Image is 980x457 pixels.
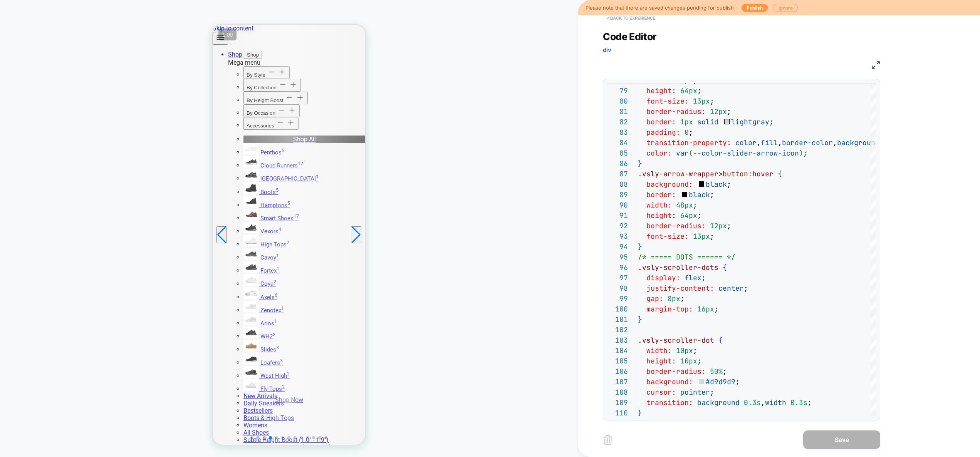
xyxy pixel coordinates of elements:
[697,211,701,220] span: ;
[837,138,905,147] span: background-color
[701,273,706,282] span: ;
[638,315,642,324] span: }
[607,96,628,106] div: 80
[607,210,628,221] div: 91
[710,97,714,105] span: ;
[710,232,714,241] span: ;
[607,106,628,117] div: 81
[607,293,628,304] div: 99
[706,377,735,386] span: #d9d9d9
[607,137,628,148] div: 84
[710,367,723,376] span: 50%
[62,412,65,415] span: Go to slide 5
[706,180,727,189] span: black
[603,31,657,42] span: Code Editor
[31,111,153,118] a: Shop All
[607,231,628,241] div: 93
[646,284,714,293] span: justify-content:
[646,232,689,241] span: font-size:
[638,336,714,345] span: .vsly-scroller-dot
[646,97,689,105] span: font-size:
[646,273,680,282] span: display:
[742,4,768,12] button: Publish
[646,305,693,313] span: margin-top:
[44,412,47,415] span: Go to slide 2
[646,221,706,230] span: border-radius:
[714,305,718,313] span: ;
[103,149,106,155] sup: 1
[607,241,628,252] div: 94
[646,128,680,137] span: padding:
[685,273,701,282] span: flex
[646,388,676,397] span: cursor:
[87,412,90,415] span: Go to slide 9
[735,138,757,147] span: color
[607,148,628,158] div: 85
[689,190,710,199] span: black
[85,136,91,142] sup: 12
[723,263,727,272] span: {
[607,345,628,356] div: 104
[607,335,628,345] div: 103
[81,189,86,194] sup: 17
[607,408,628,418] div: 110
[646,357,676,365] span: height:
[799,149,803,157] span: )
[646,138,731,147] span: transition-property:
[774,4,798,12] button: Ignore
[697,117,718,126] span: solid
[803,149,807,157] span: ;
[718,284,744,293] span: center
[778,169,782,178] span: {
[607,325,628,335] div: 102
[638,242,642,251] span: }
[765,398,786,407] span: width
[81,412,84,415] span: Go to slide 8
[727,180,731,189] span: ;
[693,346,697,355] span: ;
[607,221,628,231] div: 92
[646,294,663,303] span: gap:
[607,366,628,377] div: 106
[56,412,59,415] span: Go to slide 4
[727,221,731,230] span: ;
[138,202,149,219] button: Next slide
[680,211,697,220] span: 64px
[723,169,774,178] span: button:hover
[646,398,693,407] span: transition:
[761,398,765,407] span: ,
[38,412,41,415] span: Go to slide 1
[710,107,727,116] span: 12px
[668,294,680,303] span: 8px
[697,305,714,313] span: 16px
[607,262,628,273] div: 96
[646,201,672,209] span: width:
[689,149,693,157] span: (
[607,252,628,262] div: 95
[693,201,697,209] span: ;
[718,336,723,345] span: {
[646,117,676,126] span: border:
[607,387,628,397] div: 108
[710,388,714,397] span: ;
[81,111,103,118] span: Shop All
[710,221,727,230] span: 12px
[638,408,642,417] span: }
[638,169,718,178] span: .vsly-arrow-wrapper
[697,398,740,407] span: background
[761,138,778,147] span: fill
[607,304,628,314] div: 100
[807,398,812,407] span: ;
[106,412,109,415] span: Go to slide 12
[782,138,833,147] span: border-color
[697,86,701,95] span: ;
[676,201,693,209] span: 48px
[607,283,628,293] div: 98
[803,430,880,449] button: Save
[731,117,769,126] span: lightgray
[646,149,672,157] span: color:
[697,357,701,365] span: ;
[872,61,880,69] img: fullscreen
[607,189,628,200] div: 89
[646,180,693,189] span: background:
